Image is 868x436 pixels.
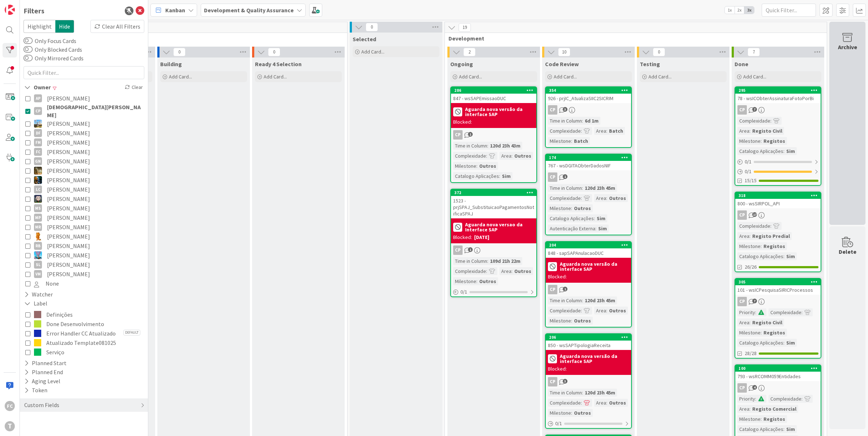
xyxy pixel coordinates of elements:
[25,338,142,347] button: Atualizado Template081025
[476,162,477,170] span: :
[546,87,631,103] div: 354926 - prjIC_AtualizaSIIC2SICRIM
[563,107,567,112] span: 3
[546,242,631,258] div: 204848 - sapSAPAnulacaoDUC
[735,365,821,381] div: 100793 - wsRCOMM059Entidades
[477,162,498,170] div: Outros
[783,252,784,260] span: :
[169,73,192,80] span: Add Card...
[735,87,821,103] div: 29578 - wsICObterAssinaturaFotoPorBi
[571,137,572,145] span: :
[468,132,473,137] span: 1
[453,257,487,265] div: Time in Column
[454,190,536,195] div: 372
[451,189,536,218] div: 3721523 - prjSPAJ_SubstituicaoPagamentosNotificaSPAJ
[761,329,762,337] span: :
[453,172,499,180] div: Catalogo Aplicações
[451,87,536,103] div: 286847 - wsSAPEmissaoDUC
[499,172,500,180] span: :
[25,269,142,279] button: VM [PERSON_NAME]
[24,299,48,308] div: Label
[25,128,142,138] button: DF [PERSON_NAME]
[581,127,582,135] span: :
[735,279,821,295] div: 305101 - wsICPesquisaSIRICProcessos
[548,184,582,192] div: Time in Column
[486,267,487,275] span: :
[735,297,821,306] div: CP
[737,222,770,230] div: Complexidade
[750,319,784,326] div: Registo Civil
[761,137,762,145] span: :
[581,194,582,202] span: :
[546,172,631,182] div: CP
[762,329,787,337] div: Registos
[25,260,142,269] button: SL [PERSON_NAME]
[749,232,750,240] span: :
[596,225,609,232] div: Sim
[25,279,142,288] button: None
[204,7,294,14] b: Development & Quality Assurance
[487,257,488,265] span: :
[46,310,73,319] span: Definições
[47,175,90,185] span: [PERSON_NAME]
[735,383,821,393] div: CP
[548,317,571,325] div: Milestone
[47,128,90,138] span: [PERSON_NAME]
[762,137,787,145] div: Registos
[548,285,557,294] div: CP
[648,73,672,80] span: Add Card...
[47,213,90,222] span: [PERSON_NAME]
[24,37,33,44] button: Only Focus Cards
[24,83,51,92] div: Owner
[750,127,784,135] div: Registo Civil
[546,154,631,170] div: 174767 - wsDGITAObterDadosNIF
[24,290,54,299] div: Watcher
[735,285,821,295] div: 101 - wsICPesquisaSIRICProcessos
[468,247,473,252] span: 1
[24,359,67,368] div: Planned Start
[784,147,797,155] div: Sim
[737,232,749,240] div: Area
[571,317,572,325] span: :
[34,195,42,203] img: LS
[546,105,631,115] div: CP
[735,192,821,199] div: 318
[735,365,821,372] div: 100
[24,377,61,386] div: Aging Level
[366,23,378,31] span: 0
[25,310,142,319] button: Definições
[549,155,631,160] div: 174
[739,193,821,198] div: 318
[752,212,757,217] span: 17
[34,157,42,165] div: GN
[47,147,90,157] span: [PERSON_NAME]
[546,248,631,258] div: 848 - sapSAPAnulacaoDUC
[546,419,631,428] div: 0/1
[24,386,48,395] div: Token
[477,277,498,285] div: Outros
[264,73,287,80] span: Add Card...
[24,368,64,377] div: Planned End
[24,46,33,53] button: Only Blocked Cards
[560,261,629,272] b: Aguarda nova versão da interface SAP
[548,172,557,182] div: CP
[739,279,821,285] div: 305
[737,242,761,250] div: Milestone
[745,177,757,184] span: 15/15
[563,287,567,291] span: 1
[46,338,116,347] span: Atualizado Template081025
[595,225,596,232] span: :
[165,6,185,14] span: Kanban
[546,87,631,94] div: 354
[749,319,750,326] span: :
[583,296,617,304] div: 120d 23h 45m
[173,48,186,56] span: 0
[545,60,579,68] span: Code Review
[361,48,384,55] span: Add Card...
[735,192,821,208] div: 318800 - wsSIRPOL_API
[25,185,142,194] button: LC [PERSON_NAME]
[549,335,631,340] div: 206
[737,127,749,135] div: Area
[571,204,572,212] span: :
[46,279,59,288] span: None
[762,4,816,17] input: Quick Filter...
